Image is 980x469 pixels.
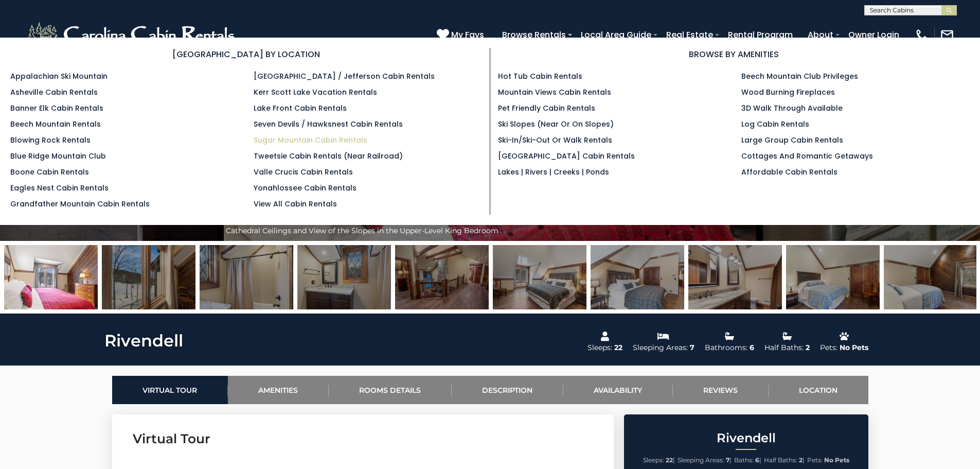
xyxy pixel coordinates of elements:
[254,167,353,177] a: Valle Crucis Cabin Rentals
[493,245,586,309] img: 165669753
[498,119,614,129] a: Ski Slopes (Near or On Slopes)
[10,167,89,177] a: Boone Cabin Rentals
[824,456,849,464] strong: No Pets
[451,28,484,41] span: My Favs
[643,454,675,467] li: |
[10,119,101,129] a: Beech Mountain Rentals
[661,26,718,44] a: Real Estate
[734,456,754,464] span: Baths:
[498,48,970,61] h3: BROWSE BY AMENITIES
[741,71,858,81] a: Beech Mountain Club Privileges
[10,199,150,209] a: Grandfather Mountain Cabin Rentals
[884,245,977,309] img: 165669728
[228,376,329,404] a: Amenities
[329,376,452,404] a: Rooms Details
[940,28,954,42] img: mail-regular-white.png
[10,135,91,145] a: Blowing Rock Rentals
[741,135,843,145] a: Large Group Cabin Rentals
[26,20,239,50] img: White-1-2.png
[254,151,403,161] a: Tweetsie Cabin Rentals (Near Railroad)
[437,28,487,42] a: My Favs
[10,151,106,161] a: Blue Ridge Mountain Club
[497,26,571,44] a: Browse Rentals
[10,103,103,113] a: Banner Elk Cabin Rentals
[807,456,823,464] span: Pets:
[741,151,873,161] a: Cottages and Romantic Getaways
[102,245,195,309] img: 165669737
[726,456,729,464] strong: 7
[723,26,798,44] a: Rental Program
[741,87,835,97] a: Wood Burning Fireplaces
[254,199,337,209] a: View All Cabin Rentals
[843,26,904,44] a: Owner Login
[741,119,809,129] a: Log Cabin Rentals
[297,245,391,309] img: 165669735
[498,151,635,161] a: [GEOGRAPHIC_DATA] Cabin Rentals
[769,376,868,404] a: Location
[755,456,759,464] strong: 6
[395,245,489,309] img: 165675322
[254,87,377,97] a: Kerr Scott Lake Vacation Rentals
[221,220,760,241] div: Cathedral Ceilings and View of the Slopes in the Upper-Level King Bedroom
[498,135,612,145] a: Ski-in/Ski-Out or Walk Rentals
[498,167,609,177] a: Lakes | Rivers | Creeks | Ponds
[678,456,724,464] span: Sleeping Areas:
[10,87,98,97] a: Asheville Cabin Rentals
[576,26,656,44] a: Local Area Guide
[643,456,664,464] span: Sleeps:
[498,103,595,113] a: Pet Friendly Cabin Rentals
[915,28,929,42] img: phone-regular-white.png
[803,26,839,44] a: About
[10,71,108,81] a: Appalachian Ski Mountain
[133,430,593,448] h3: Virtual Tour
[627,431,866,445] h2: Rivendell
[254,183,357,193] a: Yonahlossee Cabin Rentals
[498,87,611,97] a: Mountain Views Cabin Rentals
[799,456,803,464] strong: 2
[678,454,732,467] li: |
[10,183,109,193] a: Eagles Nest Cabin Rentals
[786,245,880,309] img: 165669729
[254,119,403,129] a: Seven Devils / Hawksnest Cabin Rentals
[498,71,582,81] a: Hot Tub Cabin Rentals
[563,376,673,404] a: Availability
[591,245,684,309] img: 165669754
[764,456,797,464] span: Half Baths:
[673,376,769,404] a: Reviews
[741,167,838,177] a: Affordable Cabin Rentals
[666,456,673,464] strong: 22
[741,103,843,113] a: 3D Walk Through Available
[254,135,367,145] a: Sugar Mountain Cabin Rentals
[254,71,435,81] a: [GEOGRAPHIC_DATA] / Jefferson Cabin Rentals
[452,376,563,404] a: Description
[254,103,347,113] a: Lake Front Cabin Rentals
[4,245,98,309] img: 165669726
[764,454,805,467] li: |
[688,245,782,309] img: 165669738
[112,376,228,404] a: Virtual Tour
[200,245,293,309] img: 165669736
[734,454,761,467] li: |
[10,48,482,61] h3: [GEOGRAPHIC_DATA] BY LOCATION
